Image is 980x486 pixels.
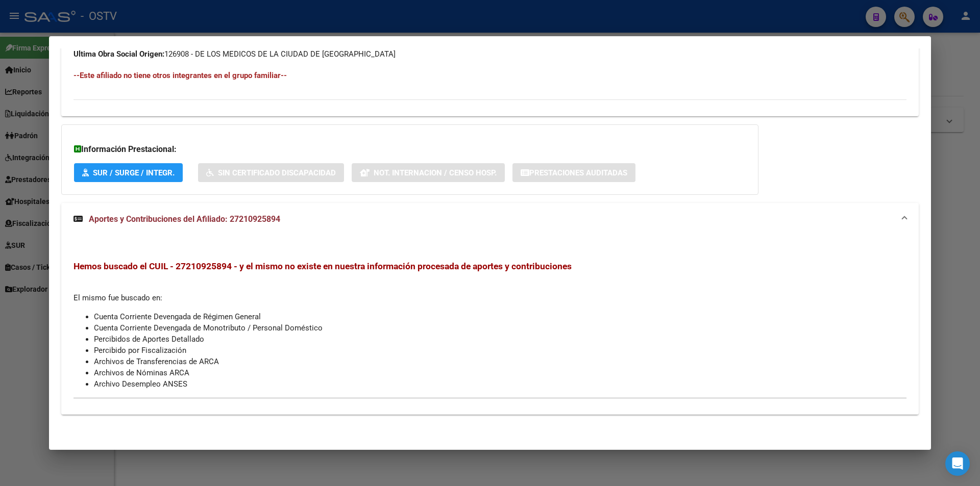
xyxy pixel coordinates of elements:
[94,367,906,378] li: Archivos de Nóminas ARCA
[945,451,970,476] div: Open Intercom Messenger
[94,322,906,334] li: Cuenta Corriente Devengada de Monotributo / Personal Doméstico
[73,261,906,390] div: El mismo fue buscado en:
[94,345,906,356] li: Percibido por Fiscalización
[94,378,906,390] li: Archivo Desempleo ANSES
[529,168,627,177] span: Prestaciones Auditadas
[218,168,336,177] span: Sin Certificado Discapacidad
[89,214,280,224] span: Aportes y Contribuciones del Afiliado: 27210925894
[73,261,572,271] span: Hemos buscado el CUIL - 27210925894 - y el mismo no existe en nuestra información procesada de ap...
[74,163,183,182] button: SUR / SURGE / INTEGR.
[73,70,906,81] h4: --Este afiliado no tiene otros integrantes en el grupo familiar--
[93,168,175,177] span: SUR / SURGE / INTEGR.
[374,168,497,177] span: Not. Internacion / Censo Hosp.
[352,163,505,182] button: Not. Internacion / Censo Hosp.
[61,236,919,415] div: Aportes y Contribuciones del Afiliado: 27210925894
[94,334,906,345] li: Percibidos de Aportes Detallado
[73,49,164,59] strong: Ultima Obra Social Origen:
[74,143,746,156] h3: Información Prestacional:
[512,163,635,182] button: Prestaciones Auditadas
[198,163,344,182] button: Sin Certificado Discapacidad
[61,203,919,236] mat-expansion-panel-header: Aportes y Contribuciones del Afiliado: 27210925894
[94,311,906,322] li: Cuenta Corriente Devengada de Régimen General
[73,49,396,59] span: 126908 - DE LOS MEDICOS DE LA CIUDAD DE [GEOGRAPHIC_DATA]
[94,356,906,367] li: Archivos de Transferencias de ARCA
